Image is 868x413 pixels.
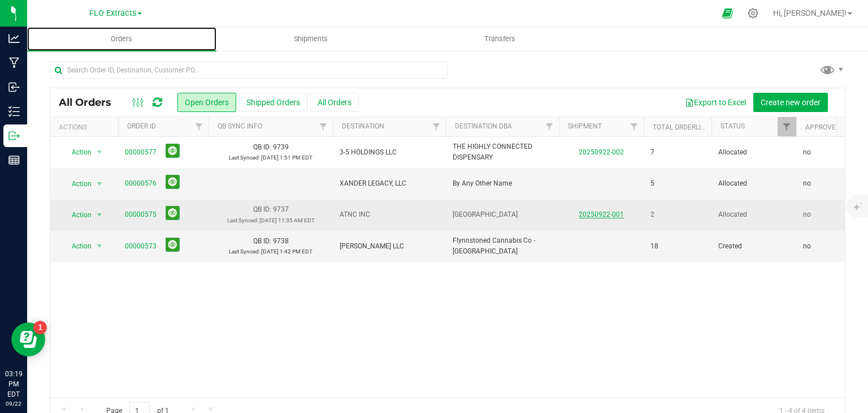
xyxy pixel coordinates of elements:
span: All Orders [59,96,123,109]
a: Order ID [127,122,156,130]
span: FLO Extracts [89,8,136,18]
span: 7 [650,147,654,158]
span: select [93,207,107,223]
a: 00000576 [125,178,157,189]
button: Open Orders [177,93,236,112]
inline-svg: Outbound [8,130,20,141]
a: Shipments [216,27,406,51]
button: Export to Excel [678,93,753,112]
span: XANDER LEGACY, LLC [340,178,439,189]
span: Hi, [PERSON_NAME]! [773,8,847,18]
span: no [803,209,811,220]
p: 09/22 [5,399,22,408]
span: Create new order [761,98,821,107]
a: QB Sync Info [218,122,262,130]
span: select [93,176,107,192]
a: Approved? [805,123,844,131]
input: Search Order ID, Destination, Customer PO... [50,62,448,79]
span: [GEOGRAPHIC_DATA] [453,209,552,220]
span: Flynnstoned Cannabis Co - [GEOGRAPHIC_DATA] [453,235,552,257]
span: Action [62,207,92,223]
iframe: Resource center unread badge [33,321,47,334]
a: Orders [27,27,216,51]
span: Action [62,176,92,192]
iframe: Resource center [11,322,45,356]
span: select [93,238,107,254]
span: Open Ecommerce Menu [715,2,740,24]
span: QB ID: [253,237,271,245]
inline-svg: Inventory [8,106,20,117]
inline-svg: Reports [8,154,20,166]
a: 00000577 [125,147,157,158]
p: 03:19 PM EDT [5,369,22,399]
span: Transfers [469,34,531,44]
span: Created [718,241,789,252]
span: ATNC INC [340,209,439,220]
span: no [803,178,811,189]
a: Filter [778,117,796,136]
button: All Orders [310,93,359,112]
span: QB ID: [253,143,271,151]
span: THE HIGHLY CONNECTED DISPENSARY [453,141,552,163]
a: Destination DBA [455,122,512,130]
span: 9738 [273,237,289,245]
span: 2 [650,209,654,220]
span: no [803,241,811,252]
a: Total Orderlines [653,123,714,131]
span: Allocated [718,178,789,189]
span: By Any Other Name [453,178,552,189]
span: 9737 [273,205,289,213]
span: Orders [96,34,147,44]
span: select [93,144,107,160]
span: Last Synced: [229,154,260,161]
span: [DATE] 11:35 AM EDT [259,217,315,223]
span: Action [62,144,92,160]
div: Manage settings [746,8,760,19]
span: Allocated [718,209,789,220]
a: Filter [190,117,209,136]
div: Actions [59,123,114,131]
a: Filter [427,117,446,136]
span: QB ID: [253,205,271,213]
a: 00000573 [125,241,157,252]
a: Destination [342,122,384,130]
span: 9739 [273,143,289,151]
span: Shipments [279,34,343,44]
inline-svg: Analytics [8,33,20,44]
a: Transfers [406,27,595,51]
a: Filter [540,117,559,136]
a: Shipment [568,122,602,130]
inline-svg: Inbound [8,81,20,93]
button: Shipped Orders [239,93,307,112]
span: 18 [650,241,658,252]
span: [PERSON_NAME] LLC [340,241,439,252]
span: Last Synced: [229,248,260,255]
span: Last Synced: [227,217,258,223]
span: 5 [650,178,654,189]
a: 00000575 [125,209,157,220]
a: 20250922-002 [579,148,624,156]
span: 3-5 HOLDINGS LLC [340,147,439,158]
span: [DATE] 1:51 PM EDT [261,154,313,161]
a: Filter [314,117,333,136]
button: Create new order [753,93,828,112]
span: Action [62,238,92,254]
span: Allocated [718,147,789,158]
a: Status [721,122,745,130]
a: Filter [625,117,644,136]
a: 20250922-001 [579,210,624,218]
span: [DATE] 1:42 PM EDT [261,248,313,255]
inline-svg: Manufacturing [8,57,20,68]
span: no [803,147,811,158]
